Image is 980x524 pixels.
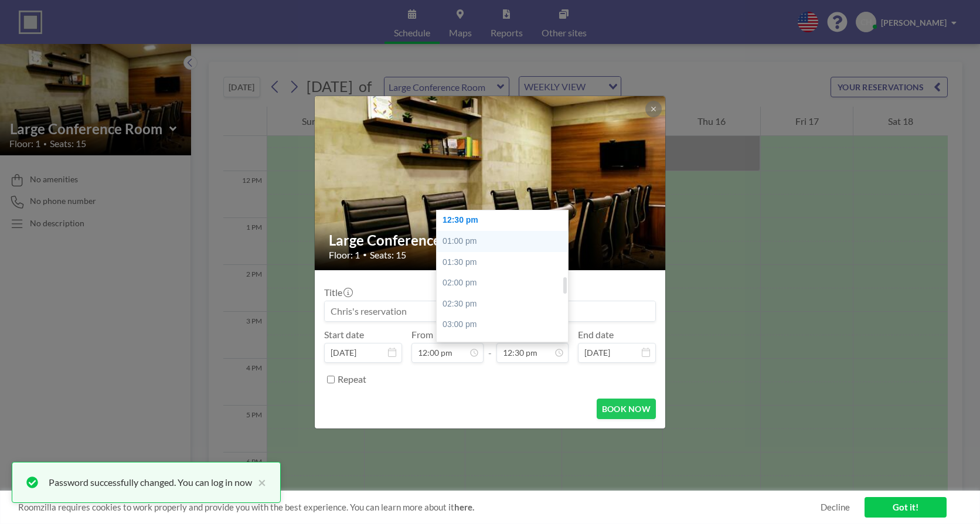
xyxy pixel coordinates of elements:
[437,231,574,252] div: 01:00 pm
[437,294,574,315] div: 02:30 pm
[821,502,850,513] a: Decline
[437,273,574,294] div: 02:00 pm
[18,502,821,513] span: Roomzilla requires cookies to work properly and provide you with the best experience. You can lea...
[49,475,252,489] div: Password successfully changed. You can log in now
[329,232,652,249] h2: Large Conference Room
[252,475,266,489] button: close
[325,301,655,321] input: Chris's reservation
[865,497,947,518] a: Got it!
[315,66,666,300] img: 537.jpg
[437,314,574,335] div: 03:00 pm
[578,329,614,341] label: End date
[437,252,574,273] div: 01:30 pm
[488,333,492,359] span: -
[324,329,364,341] label: Start date
[437,210,574,231] div: 12:30 pm
[454,502,474,512] a: here.
[411,329,433,341] label: From
[597,399,656,419] button: BOOK NOW
[437,335,574,356] div: 03:30 pm
[370,249,406,261] span: Seats: 15
[324,287,352,298] label: Title
[329,249,360,261] span: Floor: 1
[338,373,366,385] label: Repeat
[363,250,367,259] span: •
